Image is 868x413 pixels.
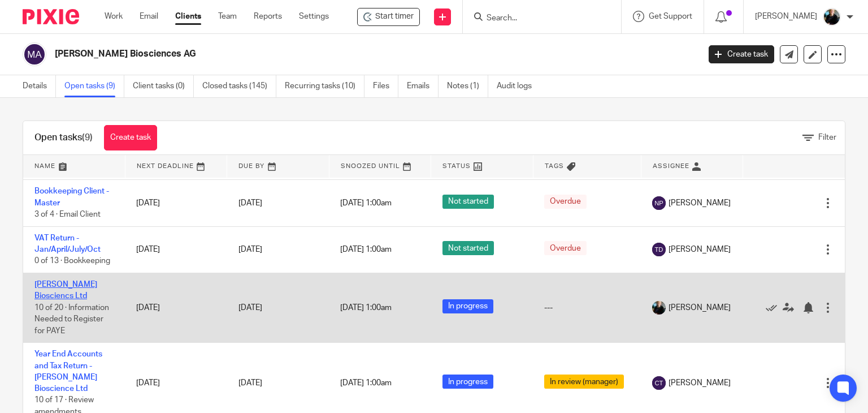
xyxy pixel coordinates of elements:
[23,75,56,97] a: Details
[544,302,630,313] div: ---
[652,243,666,256] img: svg%3E
[238,246,262,253] span: [DATE]
[34,234,101,253] a: VAT Return - Jan/April/July/Oct
[755,11,817,22] p: [PERSON_NAME]
[442,195,494,209] span: Not started
[238,304,262,312] span: [DATE]
[823,8,841,26] img: nicky-partington.jpg
[238,379,262,387] span: [DATE]
[23,9,79,24] img: Pixie
[125,226,227,273] td: [DATE]
[105,11,123,22] a: Work
[447,75,488,97] a: Notes (1)
[818,134,836,141] span: Filter
[55,48,565,60] h2: [PERSON_NAME] Biosciences AG
[64,75,124,97] a: Open tasks (9)
[442,241,494,255] span: Not started
[544,241,587,255] span: Overdue
[407,75,439,97] a: Emails
[140,11,158,22] a: Email
[238,199,262,207] span: [DATE]
[175,11,201,22] a: Clients
[202,75,276,97] a: Closed tasks (145)
[34,132,93,144] h1: Open tasks
[34,304,109,335] span: 10 of 20 · Information Needed to Register for PAYE
[285,75,364,97] a: Recurring tasks (10)
[340,379,392,387] span: [DATE] 1:00am
[709,45,774,63] a: Create task
[545,163,564,169] span: Tags
[649,12,692,20] span: Get Support
[341,163,400,169] span: Snoozed Until
[442,163,471,169] span: Status
[357,8,420,26] div: Myria Biosciences AG
[669,197,731,209] span: [PERSON_NAME]
[373,75,398,97] a: Files
[104,125,157,150] a: Create task
[485,14,587,24] input: Search
[340,304,392,312] span: [DATE] 1:00am
[254,11,282,22] a: Reports
[34,210,101,218] span: 3 of 4 · Email Client
[766,302,783,313] a: Mark as done
[34,281,97,300] a: [PERSON_NAME] Biosciencs Ltd
[375,11,414,23] span: Start timer
[34,187,109,206] a: Bookkeeping Client - Master
[544,375,624,389] span: In review (manager)
[442,299,493,313] span: In progress
[544,195,587,209] span: Overdue
[125,180,227,226] td: [DATE]
[652,196,666,210] img: svg%3E
[669,377,731,389] span: [PERSON_NAME]
[299,11,329,22] a: Settings
[652,301,666,315] img: nicky-partington.jpg
[23,42,46,66] img: svg%3E
[669,244,731,255] span: [PERSON_NAME]
[442,375,493,389] span: In progress
[34,350,102,393] a: Year End Accounts and Tax Return - [PERSON_NAME] Bioscience Ltd
[82,133,93,142] span: (9)
[497,75,540,97] a: Audit logs
[340,199,392,207] span: [DATE] 1:00am
[218,11,237,22] a: Team
[652,376,666,390] img: svg%3E
[340,246,392,253] span: [DATE] 1:00am
[34,257,110,265] span: 0 of 13 · Bookkeeping
[125,273,227,342] td: [DATE]
[133,75,194,97] a: Client tasks (0)
[669,302,731,313] span: [PERSON_NAME]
